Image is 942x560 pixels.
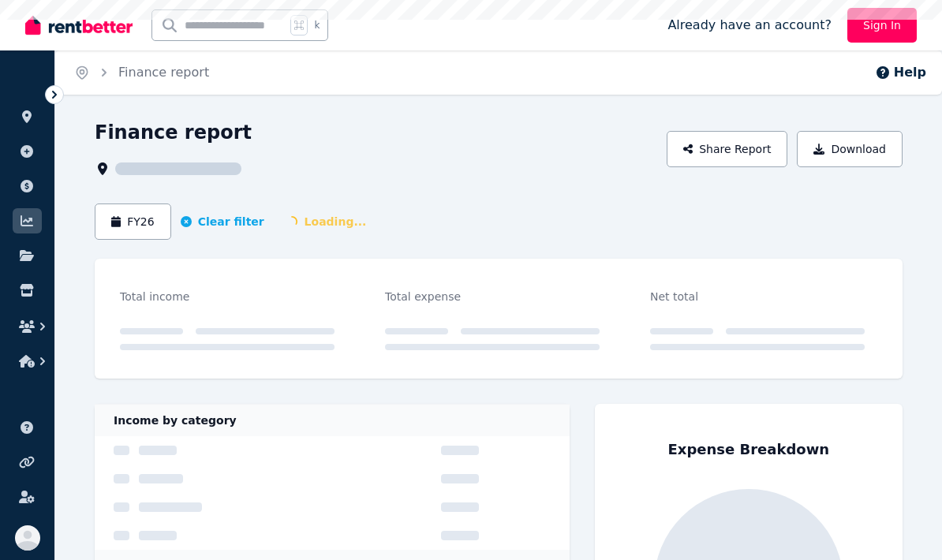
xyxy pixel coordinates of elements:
h1: Finance report [95,120,252,145]
nav: Breadcrumb [55,50,228,95]
button: Share Report [667,131,788,167]
button: FY26 [95,203,171,240]
img: RentBetter [25,13,133,37]
button: Clear filter [181,214,264,230]
div: Income by category [95,405,570,436]
a: Finance report [118,65,209,80]
span: Loading... [274,207,379,236]
div: Total income [120,287,335,306]
button: Download [797,131,903,167]
span: k [314,19,320,32]
div: Net total [650,287,865,306]
button: Help [875,63,926,82]
span: Already have an account? [667,16,832,35]
div: Total expense [385,287,600,306]
div: Expense Breakdown [667,439,829,461]
a: Sign In [847,8,917,43]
